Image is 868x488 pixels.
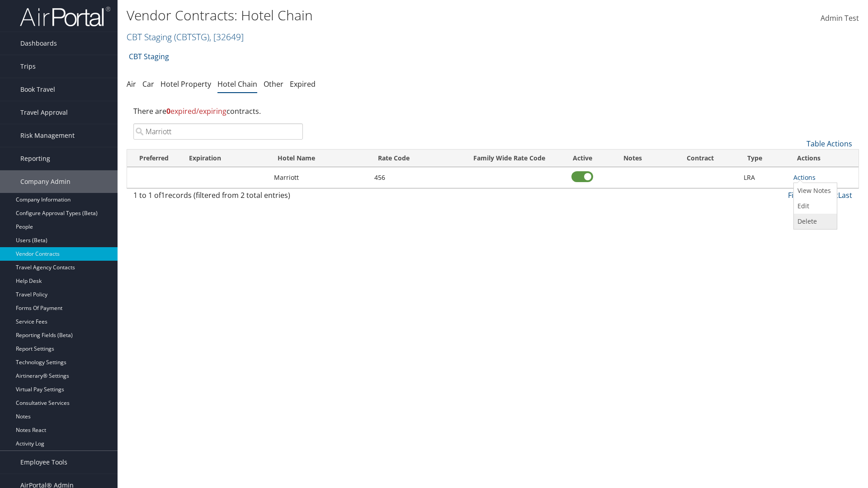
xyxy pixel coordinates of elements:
[789,150,859,167] th: Actions
[217,79,257,89] a: Hotel Chain
[127,79,136,89] a: Air
[127,150,181,167] th: Preferred: activate to sort column ascending
[127,99,859,123] div: There are contracts.
[174,31,209,43] span: ( CBTSTG )
[457,150,561,167] th: Family Wide Rate Code: activate to sort column ascending
[20,32,57,55] span: Dashboards
[370,150,458,167] th: Rate Code: activate to sort column ascending
[821,5,859,33] a: Admin Test
[142,79,154,89] a: Car
[794,183,835,198] a: View Notes
[161,190,165,200] span: 1
[127,6,615,25] h1: Vendor Contracts: Hotel Chain
[838,190,852,200] a: Last
[20,6,110,27] img: airportal-logo.png
[269,150,370,167] th: Hotel Name: activate to sort column ascending
[821,13,859,23] span: Admin Test
[793,173,816,182] a: Actions
[166,106,226,116] span: expired/expiring
[739,150,789,167] th: Type: activate to sort column ascending
[807,139,852,149] a: Table Actions
[794,214,835,229] a: Delete
[20,55,36,78] span: Trips
[160,79,211,89] a: Hotel Property
[370,167,458,188] td: 456
[133,123,303,140] input: Search
[20,124,75,147] span: Risk Management
[661,150,739,167] th: Contract: activate to sort column ascending
[20,101,68,124] span: Travel Approval
[20,147,50,170] span: Reporting
[181,150,269,167] th: Expiration: activate to sort column ascending
[290,79,316,89] a: Expired
[269,167,370,188] td: Marriott
[209,31,244,43] span: , [ 32649 ]
[604,150,662,167] th: Notes: activate to sort column ascending
[20,78,55,101] span: Book Travel
[20,170,71,193] span: Company Admin
[561,150,604,167] th: Active: activate to sort column ascending
[264,79,283,89] a: Other
[127,31,244,43] a: CBT Staging
[129,47,169,66] a: CBT Staging
[166,106,170,116] strong: 0
[20,451,67,474] span: Employee Tools
[794,198,835,214] a: Edit
[788,190,803,200] a: First
[739,167,789,188] td: LRA
[133,190,303,205] div: 1 to 1 of records (filtered from 2 total entries)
